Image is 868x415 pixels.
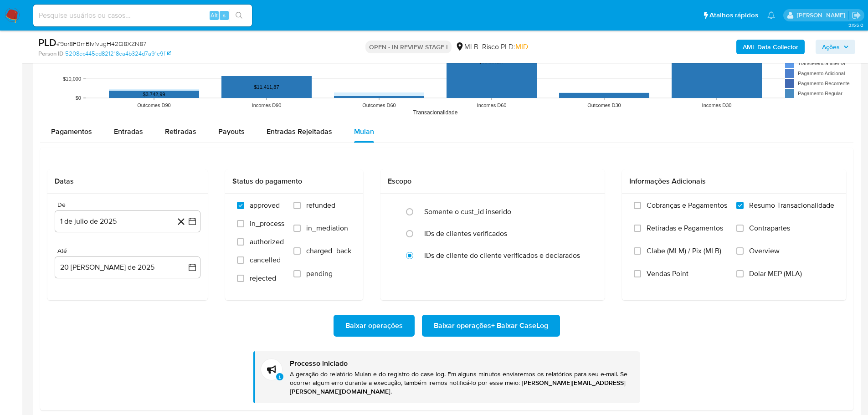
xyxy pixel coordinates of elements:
[822,40,840,54] span: Ações
[65,50,171,58] a: 5208ec445ed821218ea4b324d7a91e9f
[736,40,805,54] button: AML Data Collector
[816,40,855,54] button: Ações
[848,21,863,29] span: 3.155.0
[852,10,861,20] a: Sair
[482,42,528,52] span: Risco PLD:
[230,9,248,22] button: search-icon
[223,11,226,20] span: s
[56,39,146,48] span: # 9or8F0mBIvfvugH42Q8XZN87
[38,50,63,58] b: Person ID
[211,11,218,20] span: Alt
[38,35,56,50] b: PLD
[455,42,478,52] div: MLB
[709,10,758,20] span: Atalhos rápidos
[797,11,848,20] p: lucas.portella@mercadolivre.com
[767,11,775,19] a: Notificações
[743,40,798,54] b: AML Data Collector
[515,41,528,52] span: MID
[365,41,452,53] p: OPEN - IN REVIEW STAGE I
[33,10,252,21] input: Pesquise usuários ou casos...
